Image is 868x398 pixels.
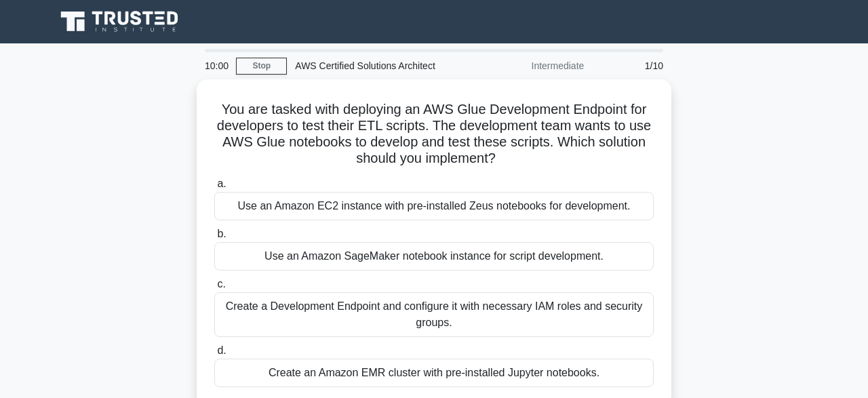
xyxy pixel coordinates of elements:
span: c. [217,278,225,290]
span: b. [217,228,226,239]
span: d. [217,344,226,356]
div: Use an Amazon EC2 instance with pre-installed Zeus notebooks for development. [214,192,654,220]
div: Create a Development Endpoint and configure it with necessary IAM roles and security groups. [214,292,654,337]
div: 10:00 [197,52,236,79]
span: a. [217,178,226,189]
div: 1/10 [592,52,671,79]
div: AWS Certified Solutions Architect [287,52,473,79]
div: Use an Amazon SageMaker notebook instance for script development. [214,242,654,271]
a: Stop [236,58,287,75]
div: Intermediate [473,52,592,79]
div: Create an Amazon EMR cluster with pre-installed Jupyter notebooks. [214,359,654,387]
h5: You are tasked with deploying an AWS Glue Development Endpoint for developers to test their ETL s... [213,101,655,167]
